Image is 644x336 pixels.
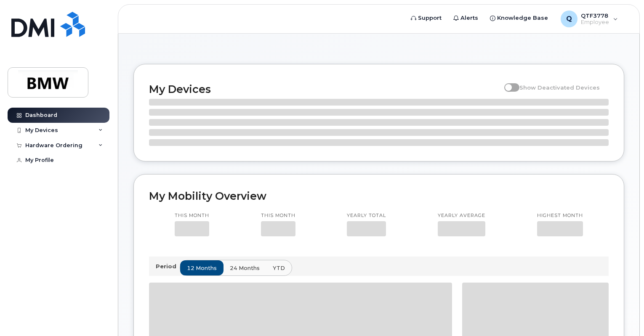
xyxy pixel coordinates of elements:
h2: My Devices [149,83,500,95]
p: Yearly total [347,212,386,219]
span: 24 months [230,264,260,272]
span: Show Deactivated Devices [519,84,600,91]
p: Yearly average [438,212,485,219]
input: Show Deactivated Devices [504,79,511,86]
p: Highest month [537,212,583,219]
h2: My Mobility Overview [149,190,609,202]
p: Period [156,262,180,270]
p: This month [175,212,209,219]
p: This month [261,212,295,219]
span: YTD [273,264,285,272]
